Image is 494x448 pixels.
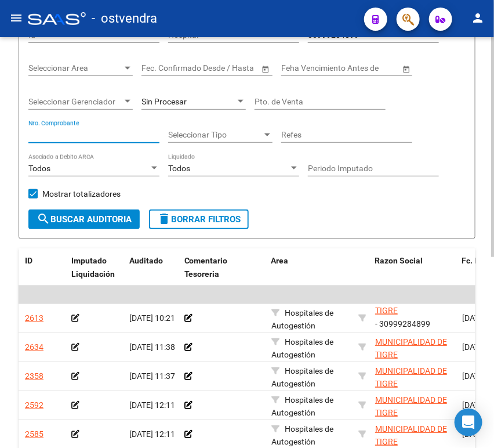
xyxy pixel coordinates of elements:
[462,313,486,323] span: [DATE]
[157,214,241,225] span: Borrar Filtros
[271,337,333,360] span: Hospitales de Autogestión
[462,371,486,381] span: [DATE]
[149,209,249,229] button: Borrar Filtros
[20,248,67,287] datatable-header-cell: ID
[129,256,163,265] span: Auditado
[37,214,132,225] span: Buscar Auditoria
[129,342,175,352] span: [DATE] 11:38
[28,164,50,173] span: Todos
[129,400,175,410] span: [DATE] 12:11
[471,11,485,25] mat-icon: person
[375,256,423,265] span: Razon Social
[375,335,453,360] div: - 30999284899
[129,371,175,381] span: [DATE] 11:37
[25,256,32,265] span: ID
[455,409,482,436] div: Open Intercom Messenger
[28,97,122,107] span: Seleccionar Gerenciador
[271,256,289,265] span: Area
[71,256,115,279] span: Imputado Liquidación
[400,63,412,75] button: Open calendar
[25,341,43,354] div: 2634
[375,422,453,447] div: - 30999284899
[375,393,453,418] div: - 30999284899
[370,248,457,287] datatable-header-cell: Razon Social
[180,248,267,287] datatable-header-cell: Comentario Tesoreria
[187,63,244,73] input: End date
[168,164,190,173] span: Todos
[28,63,122,73] span: Seleccionar Area
[375,337,447,360] span: MUNICIPALIDAD DE TIGRE
[271,424,333,447] span: Hospitales de Autogestión
[129,429,175,439] span: [DATE] 12:11
[25,428,43,441] div: 2585
[462,429,486,439] span: [DATE]
[42,187,121,201] span: Mostrar totalizadores
[267,248,354,287] datatable-header-cell: Area
[271,395,333,418] span: Hospitales de Autogestión
[375,395,447,418] span: MUNICIPALIDAD DE TIGRE
[129,313,175,323] span: [DATE] 10:21
[92,6,157,31] span: - ostvendra
[141,97,187,106] span: Sin Procesar
[141,63,177,73] input: Start date
[168,130,262,140] span: Seleccionar Tipo
[375,306,453,331] div: - 30999284899
[9,11,23,25] mat-icon: menu
[25,370,43,383] div: 2358
[375,366,447,389] span: MUNICIPALIDAD DE TIGRE
[271,366,333,389] span: Hospitales de Autogestión
[25,399,43,412] div: 2592
[271,308,333,331] span: Hospitales de Autogestión
[67,248,125,287] datatable-header-cell: Imputado Liquidación
[125,248,180,287] datatable-header-cell: Auditado
[37,212,50,226] mat-icon: search
[462,400,486,410] span: [DATE]
[462,342,486,352] span: [DATE]
[259,63,271,75] button: Open calendar
[25,312,43,325] div: 2613
[375,364,453,389] div: - 30999284899
[28,209,140,229] button: Buscar Auditoria
[157,212,171,226] mat-icon: delete
[184,256,228,279] span: Comentario Tesoreria
[375,424,447,447] span: MUNICIPALIDAD DE TIGRE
